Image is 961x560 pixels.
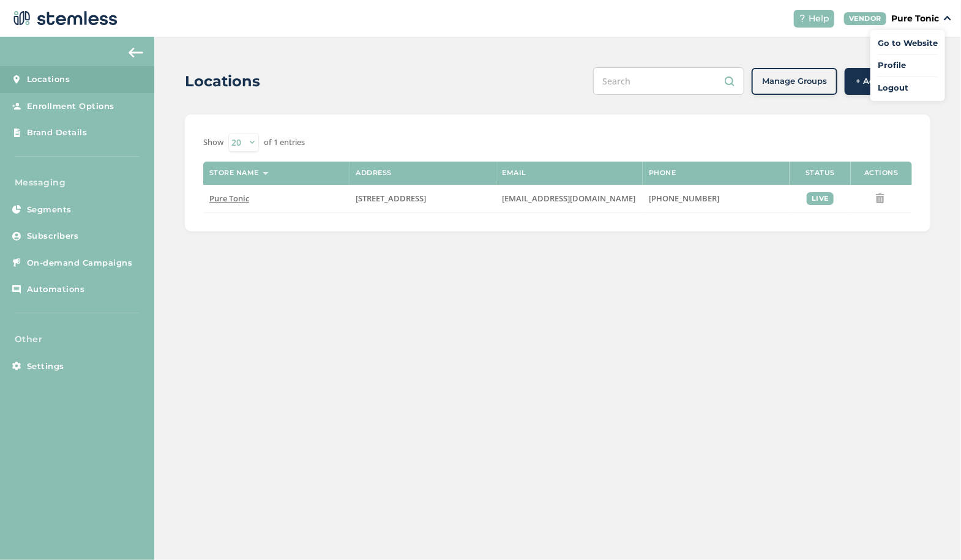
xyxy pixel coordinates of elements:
[129,48,143,58] img: icon-arrow-back-accent-c549486e.svg
[878,37,938,50] a: Go to Website
[809,12,829,25] span: Help
[27,204,72,216] span: Segments
[806,169,835,177] label: Status
[185,70,260,92] h2: Locations
[807,192,834,205] div: live
[356,193,426,204] span: [STREET_ADDRESS]
[593,67,744,95] input: Search
[845,68,930,95] button: + Add Location
[944,16,951,21] img: icon_down-arrow-small-66adaf34.svg
[27,257,133,269] span: On-demand Campaigns
[356,193,490,204] label: 420 USA Parkway
[503,193,636,204] span: [EMAIL_ADDRESS][DOMAIN_NAME]
[10,6,118,31] img: logo-dark-0685b13c.svg
[356,169,392,177] label: Address
[799,15,806,22] img: icon-help-white-03924b79.svg
[851,162,912,185] th: Actions
[752,68,837,95] button: Manage Groups
[856,75,919,88] span: + Add Location
[27,100,114,113] span: Enrollment Options
[27,283,85,296] span: Automations
[27,230,79,242] span: Subscribers
[503,169,527,177] label: Email
[203,136,223,149] label: Show
[649,169,676,177] label: Phone
[891,12,939,25] p: Pure Tonic
[209,193,343,204] label: Pure Tonic
[900,501,961,560] iframe: Chat Widget
[878,82,938,94] a: Logout
[762,75,827,88] span: Manage Groups
[209,169,259,177] label: Store name
[27,73,70,86] span: Locations
[503,193,637,204] label: cgamez@puretonicdispensary.com
[27,360,64,373] span: Settings
[209,193,249,204] span: Pure Tonic
[649,193,719,204] span: [PHONE_NUMBER]
[27,127,88,139] span: Brand Details
[649,193,783,204] label: (775) 349-2535
[263,172,269,175] img: icon-sort-1e1d7615.svg
[264,136,305,149] label: of 1 entries
[878,59,938,72] a: Profile
[844,12,886,25] div: VENDOR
